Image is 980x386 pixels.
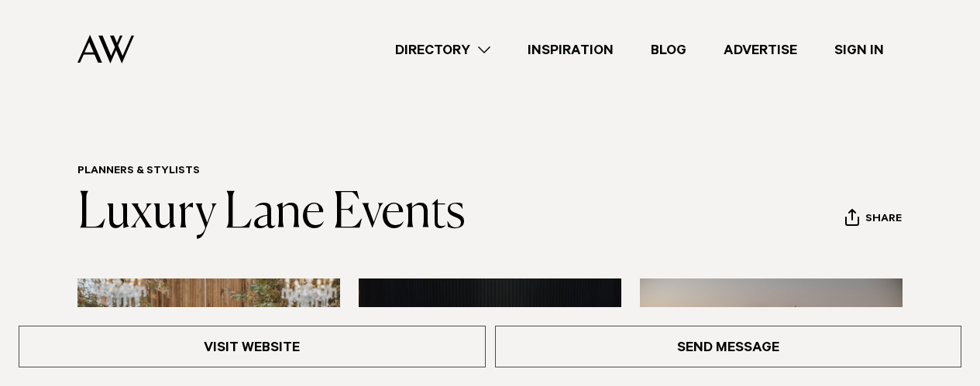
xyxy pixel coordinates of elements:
[377,39,509,60] a: Directory
[705,39,816,60] a: Advertise
[495,326,962,367] a: Send Message
[77,189,466,238] a: Luxury Lane Events
[844,208,903,231] button: Share
[77,166,200,178] a: Planners & Stylists
[632,39,705,60] a: Blog
[865,213,902,227] span: Share
[77,35,134,63] img: Auckland Weddings Logo
[509,39,632,60] a: Inspiration
[816,39,903,60] a: Sign In
[19,326,486,367] a: Visit Website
